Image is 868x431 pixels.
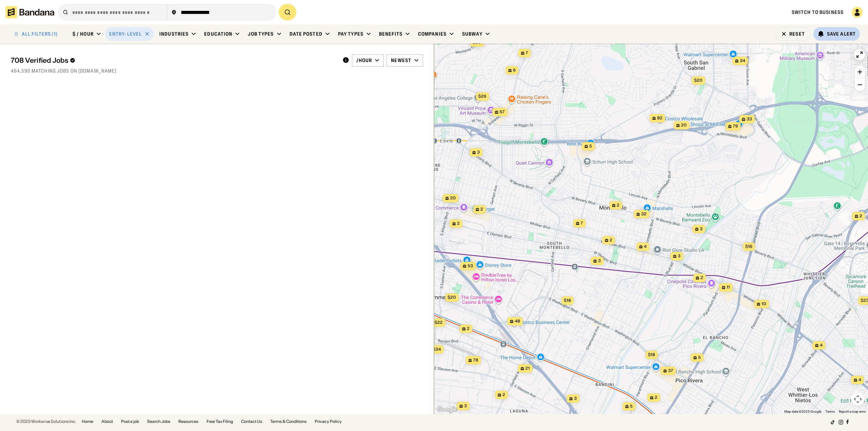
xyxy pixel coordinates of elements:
span: 7 [526,50,528,56]
span: 2 [467,326,470,332]
a: Privacy Policy [315,419,342,424]
span: $16 [745,244,752,249]
span: 48 [515,318,520,324]
span: 2 [457,221,460,227]
span: $20 [694,78,703,83]
a: Report a map error [839,410,866,413]
div: 708 Verified Jobs [11,56,337,64]
span: 6 [513,67,516,73]
span: 3 [574,396,577,401]
span: 3 [477,150,480,155]
span: 11 [727,285,730,290]
span: 4 [820,342,823,348]
span: $22 [435,320,443,325]
span: 3 [464,403,467,409]
span: 4 [644,244,647,250]
span: 33 [747,116,752,122]
span: 32 [641,211,647,217]
div: Save Alert [827,31,856,37]
span: 2 [701,275,703,281]
a: Terms (opens in new tab) [825,410,835,413]
div: Newest [391,57,411,63]
span: $26 [478,94,487,99]
a: Open this area in Google Maps (opens a new window) [436,405,458,414]
span: $34 [433,347,441,352]
div: Subway [462,31,482,37]
span: 82 [657,115,663,121]
a: Home [82,419,93,424]
span: 53 [468,263,473,269]
span: 2 [617,202,619,208]
div: ALL FILTERS (1) [22,32,58,36]
div: Pay Types [338,31,363,37]
span: 2 [502,392,505,398]
a: Switch to Business [792,9,844,15]
span: 57 [500,109,505,115]
a: Search Jobs [147,419,170,424]
span: 10 [762,301,766,307]
span: 5 [630,404,633,409]
span: 4 [859,377,861,383]
span: 5 [589,143,592,149]
div: Companies [418,31,447,37]
span: $20 [448,295,456,300]
img: Bandana logotype [5,6,54,18]
div: grid [11,78,423,414]
span: 2 [655,395,657,400]
a: Post a job [121,419,139,424]
span: $20 [473,40,481,45]
a: About [101,419,113,424]
span: 3 [700,226,703,232]
div: Date Posted [290,31,322,37]
div: Industries [159,31,189,37]
span: $18 [648,352,655,357]
span: 34 [740,58,745,64]
div: Education [204,31,232,37]
span: 20 [450,195,456,201]
span: 3 [598,258,601,264]
div: $ / hour [73,31,94,37]
span: 5 [698,355,701,360]
span: 2 [480,207,483,212]
span: 2 [860,213,862,219]
span: Map data ©2025 Google [784,410,821,413]
span: 7 [581,220,583,226]
div: /hour [356,57,372,63]
span: 78 [473,357,478,363]
div: Benefits [379,31,402,37]
span: 2 [610,237,612,243]
div: Job Types [248,31,274,37]
button: Map camera controls [851,392,865,406]
div: Entry-Level [109,31,142,37]
span: 79 [733,123,738,129]
div: Reset [789,32,805,36]
a: Free Tax Filing [206,419,233,424]
a: Terms & Conditions [270,419,307,424]
a: Resources [178,419,198,424]
div: 464,590 matching jobs on [DOMAIN_NAME] [11,68,423,74]
div: © 2025 Workwise Solutions Inc. [16,419,76,424]
span: 20 [681,122,687,128]
a: Contact Us [241,419,262,424]
span: 37 [668,368,673,374]
span: 21 [526,366,530,371]
span: $18 [564,298,571,303]
img: Google [436,405,458,414]
span: 3 [678,253,680,259]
